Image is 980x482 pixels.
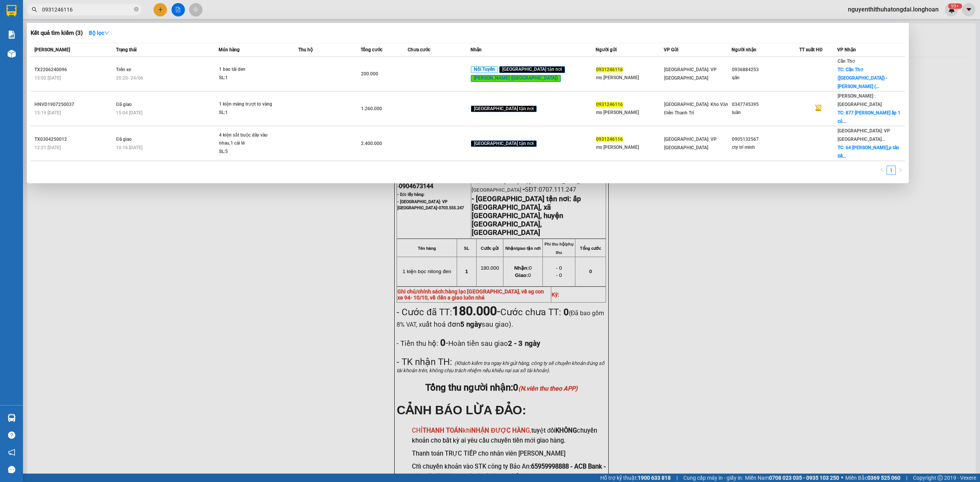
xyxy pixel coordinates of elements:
button: right [896,166,905,175]
div: HNVD1907250037 [34,101,114,109]
span: Món hàng [219,47,240,52]
span: message [8,466,15,473]
li: 1 [887,166,896,175]
span: VP Gửi [664,47,678,52]
span: Đã giao [116,102,132,107]
span: [GEOGRAPHIC_DATA]: VP [GEOGRAPHIC_DATA]... [838,128,890,142]
span: [GEOGRAPHIC_DATA] tận nơi [499,66,565,73]
span: [GEOGRAPHIC_DATA] tận nơi [471,140,537,147]
div: SL: 5 [219,148,276,156]
div: ms [PERSON_NAME] [596,109,663,117]
span: 1.260.000 [361,106,382,111]
span: 10:16 [DATE] [116,145,142,150]
span: TC: 64 [PERSON_NAME],p tân tiế... [838,145,899,159]
div: TX0304250012 [34,135,114,143]
span: TT xuất HĐ [799,47,823,52]
div: 0905132567 [732,135,799,143]
img: logo-vxr [7,5,16,16]
span: TC: Cần Thơ ([GEOGRAPHIC_DATA]) - [PERSON_NAME] (... [838,67,887,89]
div: TX2206240096 [34,66,114,74]
li: Previous Page [877,166,887,175]
span: 0931246116 [596,102,623,107]
span: right [898,168,903,172]
div: SL: 1 [219,74,276,82]
span: Tổng cước [361,47,382,52]
div: 4 kiện sắt buộc dây vào nhau,1 cái lẻ [219,131,276,148]
span: Người gửi [596,47,617,52]
span: VP Nhận [837,47,856,52]
div: qân [732,74,799,82]
div: 1 kiện máng trượt to vàng [219,100,276,109]
a: 1 [887,166,895,174]
span: [GEOGRAPHIC_DATA]: VP [GEOGRAPHIC_DATA] [664,137,717,150]
span: 12:21 [DATE] [34,145,61,150]
div: luân [732,109,799,117]
span: 0931246116 [596,137,623,142]
strong: Bộ lọc [89,30,109,36]
div: cty trí minh [732,143,799,151]
span: close-circle [134,6,139,13]
div: 0936884253 [732,66,799,74]
span: notification [8,449,15,456]
div: 0347745395 [732,101,799,109]
img: solution-icon [8,31,16,39]
span: [GEOGRAPHIC_DATA]: VP [GEOGRAPHIC_DATA] [664,67,717,81]
span: Đã giao [116,137,132,142]
img: warehouse-icon [8,50,16,58]
div: ms [PERSON_NAME] [596,74,663,82]
span: Trên xe [116,67,131,72]
span: search [32,7,37,12]
span: down [104,30,109,36]
span: Nối Tuyến [471,66,498,73]
span: 2.400.000 [361,141,382,146]
button: Bộ lọcdown [83,27,116,39]
li: Next Page [896,166,905,175]
span: [PERSON_NAME] : [GEOGRAPHIC_DATA] [838,93,882,107]
button: left [877,166,887,175]
div: SL: 1 [219,109,276,117]
span: Người nhận [732,47,756,52]
span: [PERSON_NAME] ([GEOGRAPHIC_DATA]) [471,75,561,82]
span: Chưa cước [408,47,430,52]
span: 15:02 [DATE] [34,75,61,81]
img: warehouse-icon [8,414,16,422]
div: 1 bao tải den [219,65,276,74]
span: Cần Thơ [838,59,855,64]
span: 15:19 [DATE] [34,110,61,116]
span: 15:04 [DATE] [116,110,142,116]
span: [GEOGRAPHIC_DATA]: Kho Văn Điển Thanh Trì [664,102,728,116]
div: ms [PERSON_NAME] [596,143,663,151]
span: Trạng thái [116,47,137,52]
span: question-circle [8,432,15,439]
span: Nhãn [470,47,482,52]
span: close-circle [134,7,139,11]
span: left [880,168,884,172]
span: TC: 877 [PERSON_NAME] ấp 1 củ... [838,110,900,124]
h3: Kết quả tìm kiếm ( 3 ) [31,29,83,37]
span: [PERSON_NAME] [34,47,70,52]
span: 0931246116 [596,67,623,72]
span: Thu hộ [298,47,313,52]
span: 200.000 [361,71,378,77]
input: Tìm tên, số ĐT hoặc mã đơn [42,5,132,14]
span: [GEOGRAPHIC_DATA] tận nơi [471,106,537,112]
span: 20:20 - 24/06 [116,75,143,81]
